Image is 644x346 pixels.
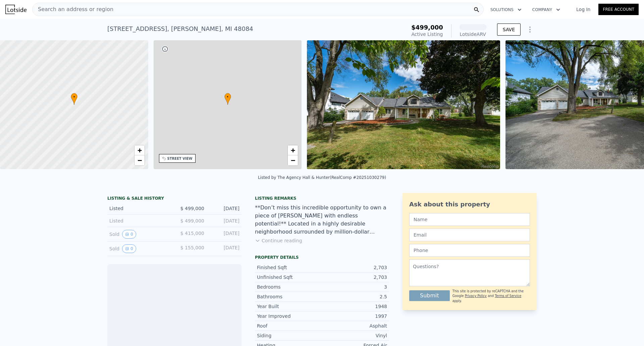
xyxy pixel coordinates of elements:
[412,32,443,37] span: Active Listing
[255,237,302,244] button: Continue reading
[135,155,145,165] a: Zoom out
[465,294,487,298] a: Privacy Policy
[527,4,566,16] button: Company
[167,156,193,161] div: STREET VIEW
[109,205,169,212] div: Listed
[109,217,169,224] div: Listed
[322,303,387,310] div: 1948
[322,293,387,300] div: 2.5
[255,196,389,201] div: Listing remarks
[288,145,298,155] a: Zoom in
[71,93,77,105] div: •
[523,23,537,36] button: Show Options
[257,303,322,310] div: Year Built
[257,264,322,271] div: Finished Sqft
[409,229,530,241] input: Email
[307,40,500,169] img: Sale: 167591965 Parcel: 58831311
[257,313,322,319] div: Year Improved
[411,24,443,31] span: $499,000
[71,94,77,100] span: •
[460,31,486,38] div: Lotside ARV
[409,244,530,257] input: Phone
[258,175,386,180] div: Listed by The Agency Hall & Hunter (RealComp #20251030279)
[257,274,322,281] div: Unfinished Sqft
[109,244,169,253] div: Sold
[497,23,521,36] button: SAVE
[107,196,241,202] div: LISTING & SALE HISTORY
[180,206,204,211] span: $ 499,000
[122,230,136,239] button: View historical data
[122,244,136,253] button: View historical data
[452,289,530,303] div: This site is protected by reCAPTCHA and the Google and apply.
[291,146,295,154] span: +
[409,200,530,209] div: Ask about this property
[257,332,322,339] div: Siding
[210,205,239,212] div: [DATE]
[322,264,387,271] div: 2,703
[137,156,142,164] span: −
[107,24,253,34] div: [STREET_ADDRESS] , [PERSON_NAME] , MI 48084
[255,204,389,236] div: **Don’t miss this incredible opportunity to own a piece of [PERSON_NAME] with endless potential!*...
[180,231,204,236] span: $ 415,000
[322,274,387,281] div: 2,703
[257,284,322,290] div: Bedrooms
[224,93,231,105] div: •
[180,218,204,224] span: $ 499,000
[257,323,322,329] div: Roof
[291,156,295,164] span: −
[598,4,639,15] a: Free Account
[495,294,521,298] a: Terms of Service
[5,5,26,14] img: Lotside
[180,245,204,250] span: $ 155,000
[255,255,389,260] div: Property details
[135,145,145,155] a: Zoom in
[137,146,142,154] span: +
[288,155,298,165] a: Zoom out
[409,290,450,301] button: Submit
[224,94,231,100] span: •
[109,230,169,239] div: Sold
[257,293,322,300] div: Bathrooms
[322,323,387,329] div: Asphalt
[568,6,598,13] a: Log In
[322,332,387,339] div: Vinyl
[322,313,387,319] div: 1997
[210,244,239,253] div: [DATE]
[409,213,530,226] input: Name
[322,284,387,290] div: 3
[33,5,113,13] span: Search an address or region
[210,230,239,239] div: [DATE]
[485,4,527,16] button: Solutions
[210,217,239,224] div: [DATE]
